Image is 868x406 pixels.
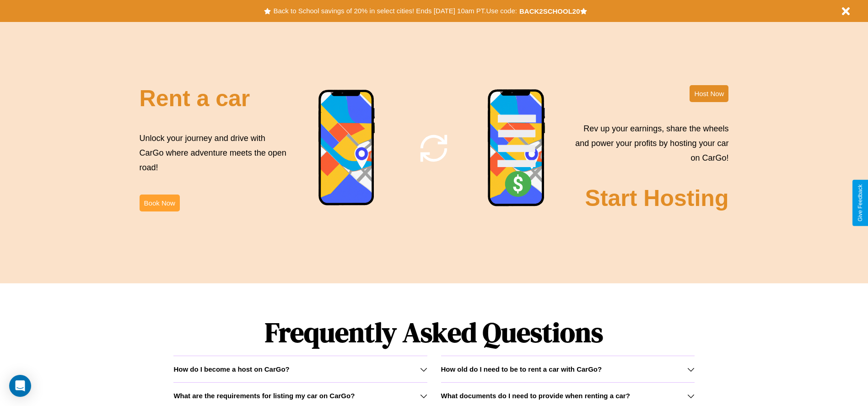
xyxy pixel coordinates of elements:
[140,195,180,211] button: Book Now
[487,89,546,208] img: phone
[140,131,290,175] p: Unlock your journey and drive with CarGo where adventure meets the open road!
[9,375,31,397] div: Open Intercom Messenger
[173,365,289,373] h3: How do I become a host on CarGo?
[318,89,376,207] img: phone
[857,184,863,222] div: Give Feedback
[140,85,250,112] h2: Rent a car
[585,185,729,211] h2: Start Hosting
[173,392,355,400] h3: What are the requirements for listing my car on CarGo?
[570,121,728,166] p: Rev up your earnings, share the wheels and power your profits by hosting your car on CarGo!
[519,7,580,15] b: BACK2SCHOOL20
[690,85,728,102] button: Host Now
[271,5,519,17] button: Back to School savings of 20% in select cities! Ends [DATE] 10am PT.Use code:
[441,392,630,400] h3: What documents do I need to provide when renting a car?
[173,309,694,356] h1: Frequently Asked Questions
[441,365,602,373] h3: How old do I need to be to rent a car with CarGo?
